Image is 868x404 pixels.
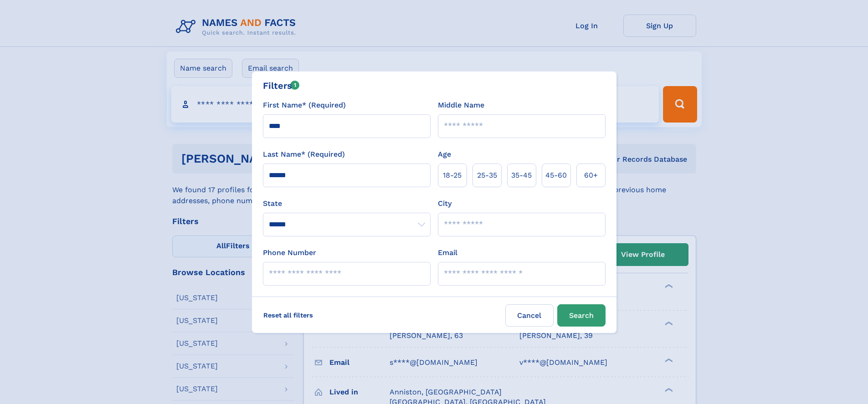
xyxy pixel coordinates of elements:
span: 45‑60 [545,170,567,181]
label: First Name* (Required) [263,100,346,111]
button: Search [557,304,606,327]
span: 35‑45 [511,170,532,181]
label: Phone Number [263,247,316,258]
div: Filters [263,79,300,92]
label: State [263,198,431,209]
span: 60+ [584,170,598,181]
span: 25‑35 [477,170,497,181]
label: Last Name* (Required) [263,149,345,160]
span: 18‑25 [443,170,462,181]
label: Cancel [505,304,554,327]
label: Reset all filters [257,304,319,326]
label: City [438,198,452,209]
label: Email [438,247,457,258]
label: Age [438,149,451,160]
label: Middle Name [438,100,484,111]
